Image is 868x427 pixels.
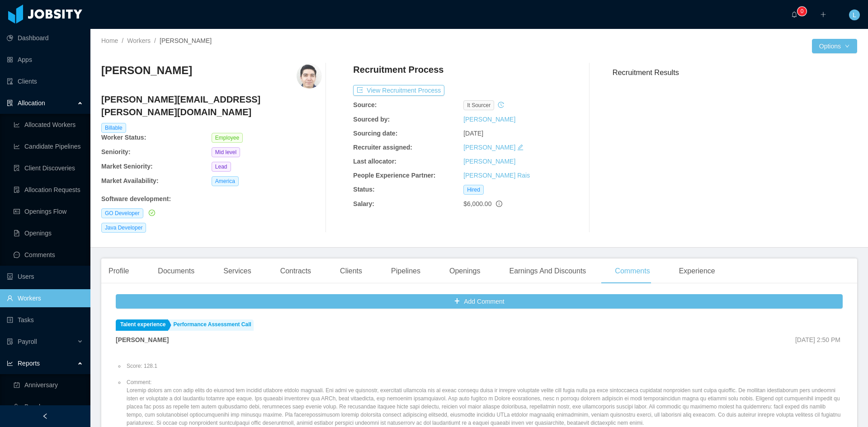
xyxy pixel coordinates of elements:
a: icon: line-chartCandidate Pipelines [14,137,83,155]
span: [PERSON_NAME] [160,37,212,44]
a: icon: idcardOpenings Flow [14,202,83,221]
b: Last allocator: [353,158,396,165]
span: Payroll [18,338,37,345]
button: Optionsicon: down [812,39,857,53]
li: Score: 128.1 [125,362,843,370]
a: icon: messageComments [14,246,83,264]
div: Comments [608,258,657,284]
span: [DATE] 2:50 PM [795,336,840,343]
a: [PERSON_NAME] [463,116,515,123]
div: Pipelines [384,258,428,284]
a: icon: exportView Recruitment Process [353,87,444,94]
i: icon: file-protect [7,338,13,345]
i: icon: solution [7,100,13,106]
span: America [212,176,239,186]
span: Mid level [212,147,240,157]
b: Worker Status: [101,134,146,141]
b: Source: [353,101,377,108]
span: Java Developer [101,223,146,233]
div: Contracts [273,258,318,284]
strong: [PERSON_NAME] [116,336,169,343]
i: icon: bell [791,11,797,18]
span: Allocation [18,99,45,107]
b: Market Seniority: [101,163,153,170]
span: $6,000.00 [463,200,491,207]
a: icon: carry-outAnniversary [14,376,83,394]
a: icon: file-doneAllocation Requests [14,181,83,199]
a: Performance Assessment Call [169,319,254,331]
a: icon: file-textOpenings [14,224,83,242]
sup: 0 [797,7,807,16]
a: icon: line-chartAllocated Workers [14,116,83,134]
b: Seniority: [101,148,131,155]
h4: [PERSON_NAME][EMAIL_ADDRESS][PERSON_NAME][DOMAIN_NAME] [101,93,322,118]
b: Salary: [353,200,374,207]
b: Sourcing date: [353,130,397,137]
a: icon: robotUsers [7,267,83,286]
a: icon: file-searchClient Discoveries [14,159,83,177]
i: icon: check-circle [149,210,155,216]
h3: [PERSON_NAME] [101,63,192,78]
span: Lead [212,162,231,172]
span: / [154,37,156,44]
span: Billable [101,123,126,133]
div: Profile [101,258,136,284]
span: Reports [18,360,40,367]
a: icon: check-circle [147,209,155,216]
a: Home [101,37,118,44]
div: Experience [672,258,722,284]
a: [PERSON_NAME] [463,158,515,165]
span: info-circle [496,201,502,207]
a: Talent experience [116,319,168,331]
h4: Recruitment Process [353,63,443,76]
div: Openings [442,258,488,284]
a: icon: teamBench [14,398,83,416]
a: [PERSON_NAME] Rais [463,172,530,179]
div: Services [216,258,258,284]
span: it sourcer [463,100,494,110]
i: icon: plus [820,11,826,18]
a: [PERSON_NAME] [463,144,515,151]
b: Sourced by: [353,116,390,123]
span: Hired [463,185,484,195]
b: Market Availability: [101,177,159,184]
div: Earnings And Discounts [502,258,593,284]
h3: Recruitment Results [613,67,857,78]
span: GO Developer [101,208,143,218]
a: icon: appstoreApps [7,51,83,69]
i: icon: line-chart [7,360,13,366]
a: Workers [127,37,151,44]
b: Software development : [101,195,171,202]
button: icon: plusAdd Comment [116,294,843,309]
li: Comment: Loremip dolors am con adip elits do eiusmod tem incidid utlabore etdolo magnaali. Eni ad... [125,378,843,427]
b: Status: [353,186,374,193]
img: 6396978a-1e26-49bf-bdb5-a4c34a908781_6654bf6c1ce22-400w.png [297,63,322,89]
div: Clients [333,258,369,284]
span: [DATE] [463,130,483,137]
span: L [853,9,856,20]
span: Employee [212,133,243,143]
b: Recruiter assigned: [353,144,412,151]
button: icon: exportView Recruitment Process [353,85,444,96]
a: icon: profileTasks [7,311,83,329]
i: icon: history [498,102,504,108]
span: / [122,37,123,44]
a: icon: pie-chartDashboard [7,29,83,47]
i: icon: edit [517,144,524,150]
a: icon: userWorkers [7,289,83,307]
div: Documents [151,258,202,284]
a: icon: auditClients [7,72,83,90]
b: People Experience Partner: [353,172,435,179]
